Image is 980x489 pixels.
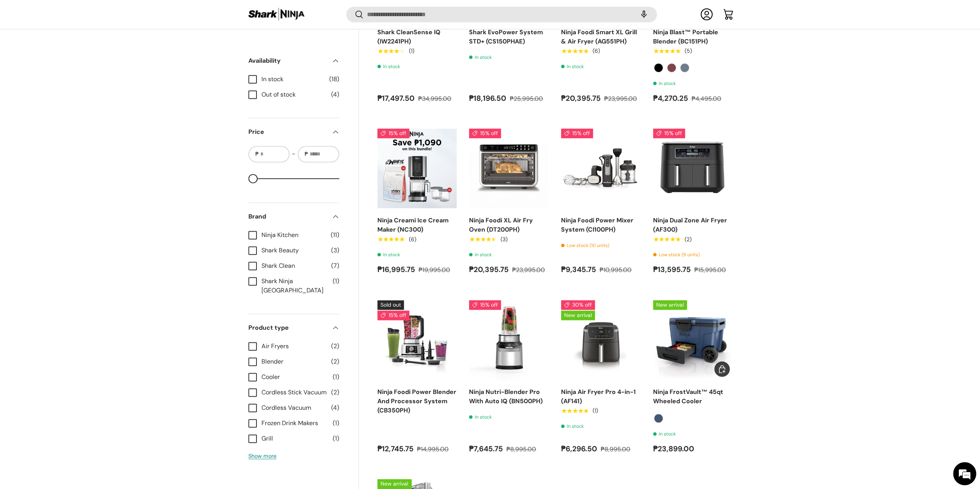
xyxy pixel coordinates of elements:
span: Cordless Vacuum [261,403,327,412]
span: (4) [331,90,339,99]
span: Cooler [261,372,328,382]
summary: Brand [248,203,339,230]
span: ₱ [304,150,309,158]
span: 15% off [653,129,685,138]
span: (2) [331,342,339,351]
span: 15% off [561,129,593,138]
span: We're online! [45,97,106,175]
span: (1) [333,372,339,382]
span: Sold out [377,300,404,310]
span: Grill [261,434,328,443]
summary: Price [248,118,339,146]
span: Air Fryers [261,342,327,351]
span: (2) [331,357,339,366]
span: New arrival [377,479,411,489]
span: (3) [331,246,339,255]
a: Ninja Foodi XL Air Fry Oven (DT200PH) [469,129,549,208]
span: Price [248,127,327,137]
span: Shark Clean [261,261,327,270]
img: ninja-foodi-power-blender-and-processor-system-full-view-with-sample-contents-sharkninja-philippines [377,300,457,380]
span: Frozen Drink Makers [261,419,328,428]
span: - [292,149,295,159]
a: Shark EvoPower System STD+ (CS150PHAE) [469,28,543,45]
a: Ninja Blast™ Portable Blender (BC151PH) [653,28,718,45]
a: Ninja Creami Ice Cream Maker (NC300) [377,129,457,208]
a: Ninja Dual Zone Air Fryer (AF300) [653,216,727,234]
span: (1) [333,277,339,286]
span: (7) [331,261,339,270]
a: Ninja Nutri-Blender Pro With Auto IQ (BN500PH) [469,300,549,380]
a: Ninja Air Fryer Pro 4-in-1 (AF141) [561,388,636,405]
a: Ninja FrostVault™ 45qt Wheeled Cooler [653,300,733,380]
a: Ninja Air Fryer Pro 4-in-1 (AF141) [561,300,641,380]
span: (11) [331,230,339,240]
span: Availability [248,56,327,65]
a: Ninja Creami Ice Cream Maker (NC300) [377,216,449,234]
img: ninja-nutri-blender-pro-with-auto-iq-silver-with-sample-food-content-full-view-sharkninja-philipp... [469,300,549,380]
span: (1) [333,434,339,443]
span: ₱ [255,150,260,158]
a: Ninja Foodi Power Blender And Processor System (CB350PH) [377,300,457,380]
span: (1) [333,419,339,428]
span: Brand [248,212,327,221]
span: Shark Beauty [261,246,327,255]
span: (4) [331,403,339,412]
span: 15% off [469,300,501,310]
span: 30% off [561,300,595,310]
label: Black [654,63,663,72]
div: Minimize live chat window [126,4,145,22]
span: Cordless Stick Vacuum [261,388,327,397]
button: Show more [248,452,276,459]
span: Product type [248,323,327,332]
span: In stock [261,75,325,84]
a: Ninja Dual Zone Air Fryer (AF300) [653,129,733,208]
a: Ninja Foodi Power Mixer System (CI100PH) [561,216,633,234]
span: Out of stock [261,90,327,99]
img: ninja-foodi-xl-air-fry-oven-with-sample-food-content-full-view-sharkninja-philippines [469,129,549,208]
span: 15% off [377,310,409,320]
a: Shark CleanSense IQ (IW2241PH) [377,28,441,45]
span: New arrival [561,310,595,320]
img: Shark Ninja Philippines [248,7,305,22]
img: https://sharkninja.com.ph/products/ninja-air-fryer-pro-4-in-1-af141 [561,300,641,380]
span: 15% off [469,129,501,138]
textarea: Type your message and hit 'Enter' [4,210,147,237]
span: Blender [261,357,327,366]
span: New arrival [653,300,687,310]
a: Ninja FrostVault™ 45qt Wheeled Cooler [653,388,723,405]
label: Lakeshore Blue [654,414,663,423]
a: Ninja Nutri-Blender Pro With Auto IQ (BN500PH) [469,388,543,405]
span: Ninja Kitchen [261,230,326,240]
span: Shark Ninja [GEOGRAPHIC_DATA] [261,277,328,295]
label: Cranberry [667,63,676,72]
label: Navy Blue [680,63,689,72]
a: Ninja Foodi Smart XL Grill & Air Fryer (AG551PH) [561,28,637,45]
a: Ninja Foodi Power Blender And Processor System (CB350PH) [377,388,456,414]
span: 15% off [377,129,409,138]
a: Ninja Foodi Power Mixer System (CI100PH) [561,129,641,208]
summary: Product type [248,314,339,342]
img: ninja-frost-vault-high-capacity-wheeled-cooler-full-view-sharkninja-philippines [653,300,733,380]
span: (2) [331,388,339,397]
div: Chat with us now [40,43,129,53]
speech-search-button: Search by voice [632,6,656,23]
summary: Availability [248,47,339,75]
a: Ninja Foodi XL Air Fry Oven (DT200PH) [469,216,533,234]
span: (18) [329,75,339,84]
